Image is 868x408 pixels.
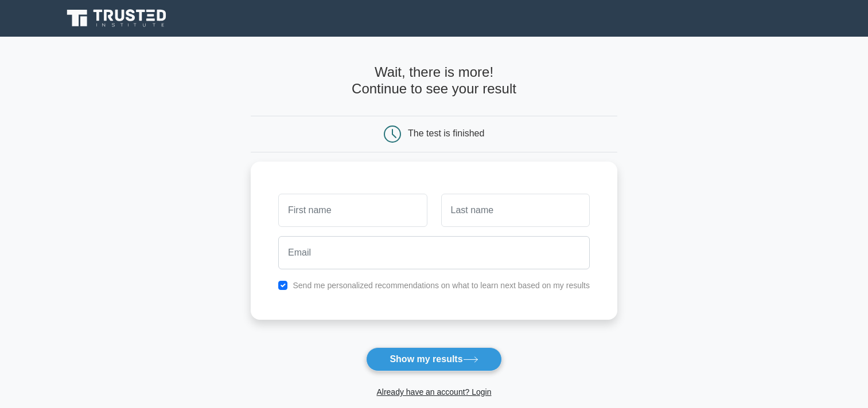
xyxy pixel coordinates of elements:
button: Show my results [366,347,501,371]
label: Send me personalized recommendations on what to learn next based on my results [293,281,590,290]
input: First name [278,194,427,227]
div: The test is finished [408,128,484,138]
input: Email [278,236,590,269]
input: Last name [441,194,590,227]
h4: Wait, there is more! Continue to see your result [251,64,617,97]
a: Already have an account? Login [376,387,491,397]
